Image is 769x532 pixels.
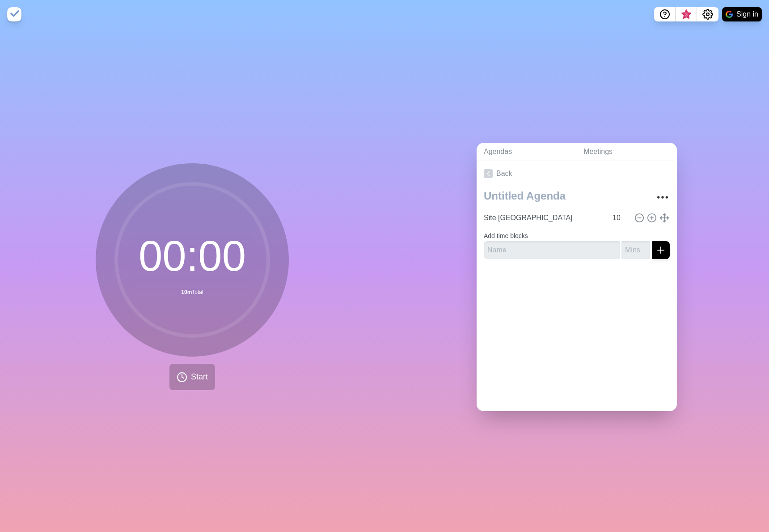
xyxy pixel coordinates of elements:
[609,209,630,227] input: Mins
[621,241,650,259] input: Mins
[480,209,607,227] input: Name
[484,232,528,239] label: Add time blocks
[477,143,576,161] a: Agendas
[726,11,733,18] img: google logo
[191,371,208,383] span: Start
[169,364,215,390] button: Start
[7,7,21,21] img: timeblocks logo
[654,188,672,206] button: More
[484,241,620,259] input: Name
[477,161,677,186] a: Back
[722,7,762,21] button: Sign in
[654,7,676,21] button: Help
[676,7,697,21] button: What’s new
[697,7,718,21] button: Settings
[683,11,690,18] span: 3
[576,143,677,161] a: Meetings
